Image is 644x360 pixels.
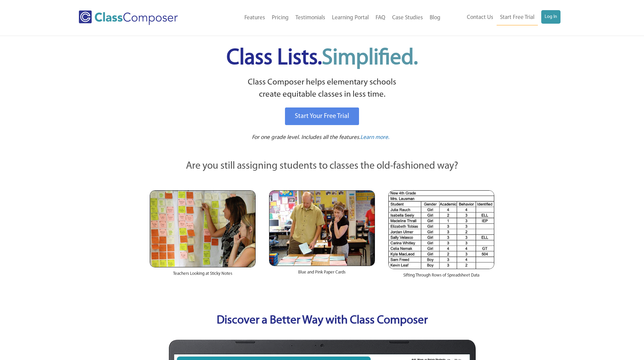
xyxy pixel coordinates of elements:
[269,266,375,282] div: Blue and Pink Paper Cards
[497,10,538,25] a: Start Free Trial
[149,76,496,101] p: Class Composer helps elementary schools create equitable classes in less time.
[541,10,560,24] a: Log In
[268,10,292,25] a: Pricing
[143,312,501,330] p: Discover a Better Way with Class Composer
[444,10,560,25] nav: Header Menu
[463,10,497,25] a: Contact Us
[252,135,360,140] span: For one grade level. Includes all the features.
[322,47,418,69] span: Simplified.
[295,113,349,120] span: Start Your Free Trial
[426,10,444,25] a: Blog
[150,267,256,284] div: Teachers Looking at Sticky Notes
[360,134,389,142] a: Learn more.
[329,10,372,25] a: Learning Portal
[292,10,329,25] a: Testimonials
[241,10,268,25] a: Features
[226,47,418,69] span: Class Lists.
[269,190,375,266] img: Blue and Pink Paper Cards
[285,107,359,125] a: Start Your Free Trial
[206,10,444,25] nav: Header Menu
[389,10,426,25] a: Case Studies
[372,10,389,25] a: FAQ
[79,10,178,25] img: Class Composer
[150,190,256,267] img: Teachers Looking at Sticky Notes
[388,190,494,269] img: Spreadsheets
[150,159,495,174] p: Are you still assigning students to classes the old-fashioned way?
[388,269,494,285] div: Sifting Through Rows of Spreadsheet Data
[360,135,389,140] span: Learn more.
